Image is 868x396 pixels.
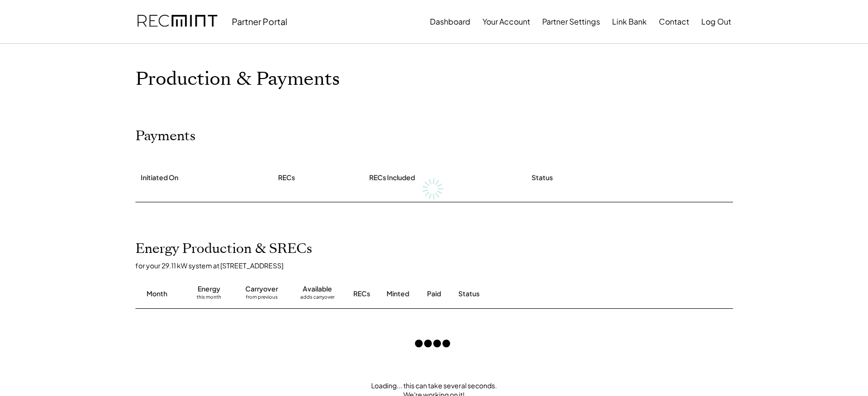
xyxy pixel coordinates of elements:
[542,12,600,31] button: Partner Settings
[300,294,334,304] div: adds carryover
[135,261,743,270] div: for your 29.11 kW system at [STREET_ADDRESS]
[137,5,217,38] img: recmint-logotype%403x.png
[387,289,409,299] div: Minted
[232,16,287,27] div: Partner Portal
[198,284,220,294] div: Energy
[141,173,178,183] div: Initiated On
[701,12,731,31] button: Log Out
[458,289,622,299] div: Status
[135,128,196,145] h2: Payments
[430,12,470,31] button: Dashboard
[532,173,553,183] div: Status
[245,284,278,294] div: Carryover
[135,241,312,257] h2: Energy Production & SRECs
[427,289,441,299] div: Paid
[135,68,733,91] h1: Production & Payments
[482,12,530,31] button: Your Account
[659,12,689,31] button: Contact
[197,294,221,304] div: this month
[278,173,295,183] div: RECs
[246,294,278,304] div: from previous
[612,12,647,31] button: Link Bank
[303,284,332,294] div: Available
[353,289,370,299] div: RECs
[147,289,167,299] div: Month
[369,173,415,183] div: RECs Included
